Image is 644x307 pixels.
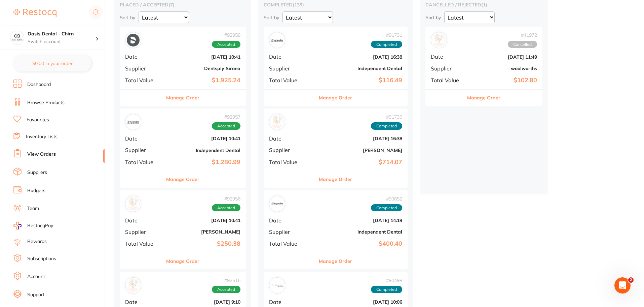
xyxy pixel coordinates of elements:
span: Date [125,299,162,305]
span: Date [269,299,312,305]
b: Independent Dental [317,66,402,71]
span: Completed [371,41,402,48]
span: Date [269,217,312,223]
span: # 90652 [371,196,402,202]
span: Total Value [269,241,312,247]
b: [DATE] 16:38 [317,54,402,60]
p: Sort by [264,14,279,21]
a: Budgets [27,187,45,194]
b: [DATE] 10:41 [167,218,240,223]
span: Date [269,54,312,60]
span: Date [125,217,162,223]
span: Supplier [125,65,162,71]
b: $1,925.24 [167,77,240,84]
img: Independent Dental [271,197,283,210]
b: [PERSON_NAME] [317,148,402,153]
span: Accepted [212,286,240,293]
div: Dentsply Sirona#92958AcceptedDate[DATE] 10:41SupplierDentsply SironaTotal Value$1,925.24Manage Order [120,27,246,106]
span: Supplier [269,229,312,235]
div: Henry Schein Halas#92956AcceptedDate[DATE] 10:41Supplier[PERSON_NAME]Total Value$250.38Manage Order [120,190,246,270]
iframe: Intercom live chat [614,277,631,294]
span: Date [269,135,312,142]
button: Manage Order [319,171,352,187]
b: [DATE] 9:10 [167,299,240,305]
img: Dentsply Sirona [127,34,140,47]
b: woolworths [470,66,537,71]
button: Manage Order [166,90,199,106]
a: Subscriptions [27,255,56,262]
a: Dashboard [27,81,51,88]
span: Supplier [269,147,312,153]
span: # 90498 [371,278,402,283]
b: Independent Dental [317,229,402,235]
span: Accepted [212,204,240,212]
img: Amalgadent [271,279,283,292]
span: # 92956 [212,196,240,202]
span: Total Value [269,77,312,83]
span: # 91731 [371,32,402,38]
b: $714.07 [317,159,402,166]
span: 2 [628,277,634,283]
span: # 91730 [371,114,402,120]
b: [DATE] 14:19 [317,218,402,223]
span: Supplier [125,229,162,235]
b: Independent Dental [167,148,240,153]
img: Independent Dental [127,116,140,128]
h2: completed ( 139 ) [264,2,408,8]
button: Manage Order [467,90,500,106]
span: Accepted [212,122,240,130]
b: [DATE] 16:38 [317,136,402,141]
b: [DATE] 10:41 [167,54,240,60]
span: Date [431,54,464,60]
span: # 92958 [212,32,240,38]
button: Manage Order [166,171,199,187]
a: Account [27,273,45,280]
span: Total Value [125,159,162,165]
a: Support [27,291,44,298]
span: Date [125,54,162,60]
img: Restocq Logo [13,9,56,17]
b: $400.40 [317,240,402,247]
span: Date [125,135,162,142]
img: Independent Dental [271,34,283,47]
span: Supplier [431,65,464,71]
span: Total Value [431,77,464,83]
a: Browse Products [27,99,65,106]
span: Supplier [269,65,312,71]
p: Sort by [120,14,135,21]
button: Manage Order [166,253,199,269]
a: View Orders [27,151,56,158]
b: [PERSON_NAME] [167,229,240,235]
img: Henry Schein Halas [271,116,283,128]
b: $116.49 [317,77,402,84]
b: [DATE] 11:49 [470,54,537,60]
h2: placed / accepted ( 7 ) [120,2,246,8]
b: [DATE] 10:06 [317,299,402,305]
a: Favourites [27,117,49,123]
span: Supplier [125,147,162,153]
b: $1,280.99 [167,159,240,166]
div: Independent Dental#92957AcceptedDate[DATE] 10:41SupplierIndependent DentalTotal Value$1,280.99Man... [120,109,246,188]
button: $0.00 in your order [13,55,91,71]
span: Total Value [125,77,162,83]
a: Restocq Logo [13,5,56,21]
span: Completed [371,286,402,293]
button: Manage Order [319,90,352,106]
span: Completed [371,204,402,212]
span: Cancelled [508,41,537,48]
h4: Oasis Dental - Chirn [28,31,96,37]
span: Completed [371,122,402,130]
a: Rewards [27,238,47,245]
span: Accepted [212,41,240,48]
span: Total Value [125,241,162,247]
button: Manage Order [319,253,352,269]
a: RestocqPay [13,222,53,229]
img: Henry Schein Halas [127,279,140,292]
img: Oasis Dental - Chirn [10,31,24,44]
h2: cancelled / rejected ( 1 ) [425,2,542,8]
a: Inventory Lists [26,133,58,140]
img: RestocqPay [13,222,22,229]
span: RestocqPay [27,222,53,229]
b: [DATE] 10:41 [167,136,240,141]
p: Switch account [28,38,96,45]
